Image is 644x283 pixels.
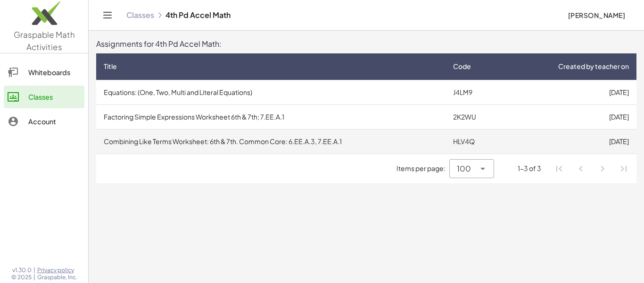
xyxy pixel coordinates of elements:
[504,129,636,154] td: [DATE]
[37,274,77,281] span: Graspable, Inc.
[28,67,81,78] div: Whiteboards
[4,110,84,133] a: Account
[560,7,633,24] button: [PERSON_NAME]
[4,86,84,108] a: Classes
[446,129,504,154] td: HLV4Q
[549,158,635,180] nav: Pagination Navigation
[96,80,446,104] td: Equations: (One, Two, Multi and Literal Equations)
[558,61,629,71] span: Created by teacher on
[4,61,84,84] a: Whiteboards
[518,163,541,173] div: 1-3 of 3
[457,163,471,174] span: 100
[37,266,77,274] a: Privacy policy
[12,266,32,274] span: v1.30.0
[96,129,446,154] td: Combining Like Terms Worksheet: 6th & 7th. Common Core: 6.EE.A.3, 7.EE.A.1
[568,11,625,19] span: [PERSON_NAME]
[396,163,449,173] span: Items per page:
[104,61,117,71] span: Title
[33,266,35,274] span: |
[28,91,81,103] div: Classes
[96,38,636,50] div: Assignments for 4th Pd Accel Math:
[446,80,504,104] td: J4LM9
[11,274,32,281] span: © 2025
[504,104,636,129] td: [DATE]
[33,274,35,281] span: |
[14,29,75,52] span: Graspable Math Activities
[453,61,471,71] span: Code
[446,104,504,129] td: 2K2WU
[96,104,446,129] td: Factoring Simple Expressions Worksheet 6th & 7th; 7.EE.A.1
[126,10,154,20] a: Classes
[28,116,81,127] div: Account
[504,80,636,104] td: [DATE]
[100,8,115,23] button: Toggle navigation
